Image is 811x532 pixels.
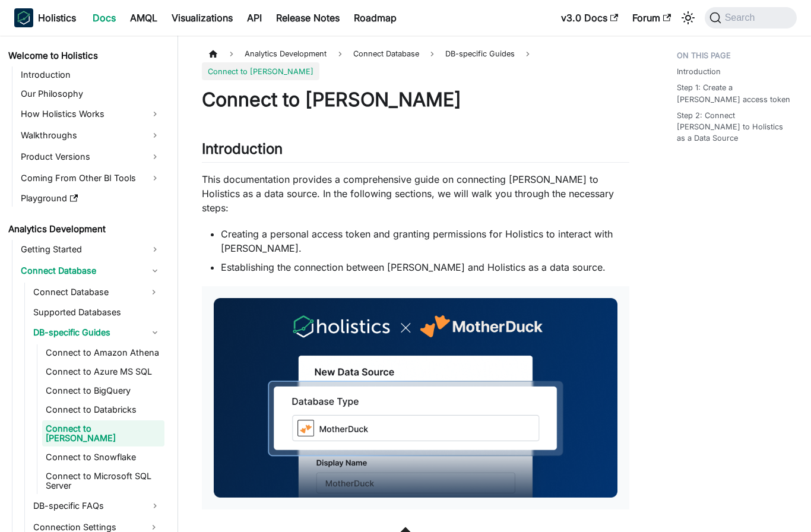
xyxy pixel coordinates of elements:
[14,8,33,27] img: Holistics
[221,227,629,255] li: Creating a personal access token and granting permissions for Holistics to interact with [PERSON_...
[17,240,164,259] a: Getting Started
[202,88,629,112] h1: Connect to [PERSON_NAME]
[17,190,164,207] a: Playground
[202,140,629,163] h2: Introduction
[42,344,164,361] a: Connect to Amazon Athena
[42,449,164,465] a: Connect to Snowflake
[679,8,698,27] button: Switch between dark and light mode (currently system mode)
[202,45,629,80] nav: Breadcrumbs
[42,363,164,380] a: Connect to Azure MS SQL
[42,382,164,399] a: Connect to BigQuery
[677,66,721,77] a: Introduction
[17,85,164,102] a: Our Philosophy
[677,82,793,104] a: Step 1: Create a [PERSON_NAME] access token
[705,7,797,28] button: Search (Command+K)
[240,8,269,27] a: API
[42,468,164,494] a: Connect to Microsoft SQL Server
[239,45,332,62] span: Analytics Development
[202,45,224,62] a: Home page
[17,66,164,83] a: Introduction
[17,261,164,280] a: Connect Database
[17,147,164,166] a: Product Versions
[30,323,164,342] a: DB-specific Guides
[5,47,164,64] a: Welcome to Holistics
[554,8,625,27] a: v3.0 Docs
[143,283,164,302] button: Expand sidebar category 'Connect Database'
[5,221,164,237] a: Analytics Development
[123,8,164,27] a: AMQL
[439,45,521,62] span: DB-specific Guides
[347,45,425,62] span: Connect Database
[202,62,319,80] span: Connect to [PERSON_NAME]
[677,110,793,144] a: Step 2: Connect [PERSON_NAME] to Holistics as a Data Source
[17,104,164,123] a: How Holistics Works
[30,304,164,321] a: Supported Databases
[625,8,678,27] a: Forum
[347,8,404,27] a: Roadmap
[202,172,629,215] p: This documentation provides a comprehensive guide on connecting [PERSON_NAME] to Holistics as a d...
[269,8,347,27] a: Release Notes
[30,496,164,515] a: DB-specific FAQs
[14,8,76,27] a: HolisticsHolisticsHolistics
[85,8,123,27] a: Docs
[17,126,164,145] a: Walkthroughs
[164,8,240,27] a: Visualizations
[30,283,143,302] a: Connect Database
[17,169,164,188] a: Coming From Other BI Tools
[221,260,629,274] li: Establishing the connection between [PERSON_NAME] and Holistics as a data source.
[38,11,76,25] b: Holistics
[42,401,164,418] a: Connect to Databricks
[42,420,164,446] a: Connect to [PERSON_NAME]
[721,12,762,23] span: Search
